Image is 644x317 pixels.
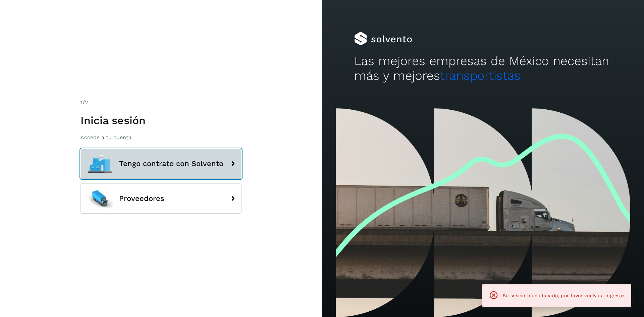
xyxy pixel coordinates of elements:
[80,183,241,214] button: Proveedores
[503,293,626,298] span: Su sesión ha caducado, por favor vuelva a ingresar.
[80,99,241,107] div: /2
[80,134,241,141] p: Accede a tu cuenta
[80,114,241,127] h1: Inicia sesión
[119,160,223,168] span: Tengo contrato con Solvento
[440,68,521,83] span: transportistas
[354,54,612,84] h2: Las mejores empresas de México necesitan más y mejores
[80,99,83,106] span: 1
[119,195,164,203] span: Proveedores
[80,149,241,179] button: Tengo contrato con Solvento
